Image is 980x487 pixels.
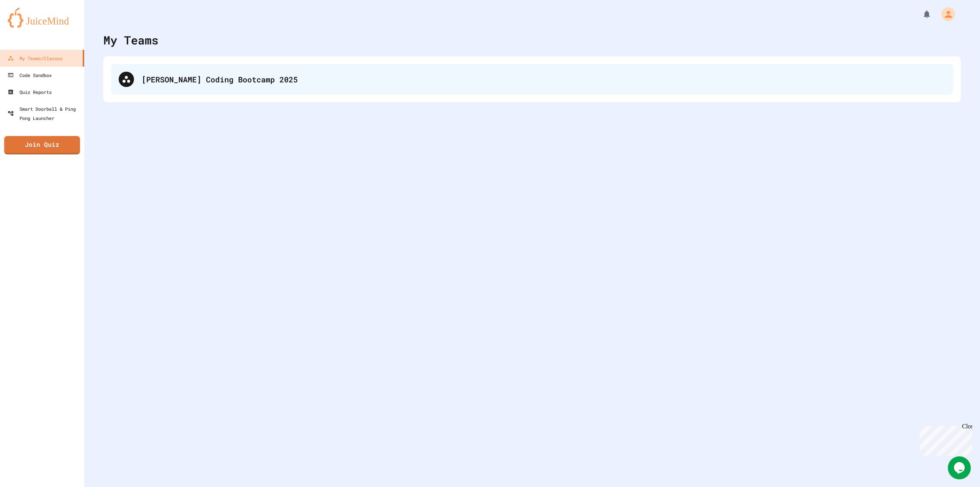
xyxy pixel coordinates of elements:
[8,87,52,97] div: Quiz Reports
[948,456,972,479] iframe: chat widget
[916,423,972,456] iframe: chat widget
[8,71,52,80] div: Code Sandbox
[8,104,81,123] div: Smart Doorbell & Ping Pong Launcher
[142,74,946,85] div: [PERSON_NAME] Coding Bootcamp 2025
[4,136,80,154] a: Join Quiz
[8,54,62,63] div: My Teams/Classes
[8,8,77,28] img: logo-orange.svg
[3,3,53,49] div: Chat with us now!Close
[933,5,957,23] div: My Account
[103,31,158,49] div: My Teams
[111,64,953,95] div: [PERSON_NAME] Coding Bootcamp 2025
[908,8,933,21] div: My Notifications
